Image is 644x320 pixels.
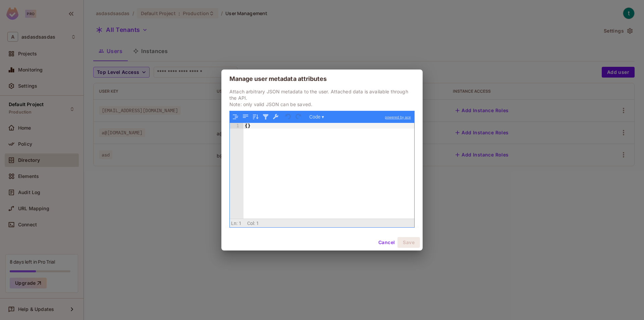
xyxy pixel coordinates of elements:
[382,111,414,123] a: powered by ace
[231,221,237,226] span: Ln:
[307,112,326,121] button: Code ▾
[231,112,240,121] button: Format JSON data, with proper indentation and line feeds (Ctrl+I)
[256,221,259,226] span: 1
[251,112,260,121] button: Sort contents
[284,112,293,121] button: Undo last action (Ctrl+Z)
[294,112,303,121] button: Redo (Ctrl+Shift+Z)
[229,88,415,107] p: Attach arbitrary JSON metadata to the user. Attached data is available through the API. Note: onl...
[221,70,423,88] h2: Manage user metadata attributes
[376,237,397,248] button: Cancel
[241,112,250,121] button: Compact JSON data, remove all whitespaces (Ctrl+Shift+I)
[247,221,255,226] span: Col:
[261,112,270,121] button: Filter, sort, or transform contents
[397,237,420,248] button: Save
[239,221,241,226] span: 1
[230,123,244,129] div: 1
[271,112,280,121] button: Repair JSON: fix quotes and escape characters, remove comments and JSONP notation, turn JavaScrip...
